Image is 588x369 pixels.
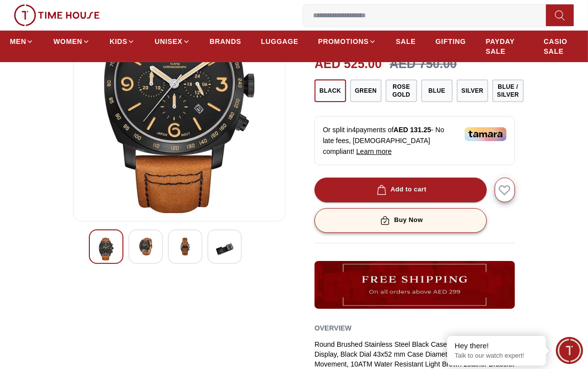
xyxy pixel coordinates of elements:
img: Tornado LUMINA CHRONOSPHERE Men's Chronograph Black Dial Watch - T9102-BLEB [216,238,234,260]
span: MEN [10,37,26,46]
a: KIDS [110,33,135,50]
a: MEN [10,33,34,50]
a: PAYDAY SALE [486,33,524,60]
h2: AED 525.00 [314,55,382,74]
button: Blue / Silver [492,79,524,102]
a: LUGGAGE [261,33,299,50]
span: GIFTING [435,37,466,46]
img: ... [314,261,515,309]
a: CASIO SALE [544,33,578,60]
p: Talk to our watch expert! [455,352,539,360]
button: Add to cart [314,178,487,202]
a: GIFTING [435,33,466,50]
span: BRANDS [210,37,241,46]
span: PROMOTIONS [318,37,369,46]
span: LUGGAGE [261,37,299,46]
button: Green [350,79,382,102]
h2: Overview [314,321,352,335]
a: WOMEN [53,33,90,50]
button: Buy Now [314,208,487,233]
span: AED 131.25 [393,126,431,134]
div: Buy Now [378,215,423,226]
a: PROMOTIONS [318,33,376,50]
img: Tornado LUMINA CHRONOSPHERE Men's Chronograph Black Dial Watch - T9102-BLEB [97,238,115,260]
button: Blue [421,79,453,102]
h3: AED 750.00 [390,55,457,74]
span: KIDS [110,37,127,46]
img: Tornado LUMINA CHRONOSPHERE Men's Chronograph Black Dial Watch - T9102-BLEB [137,238,155,256]
button: Black [314,79,346,102]
span: WOMEN [53,37,82,46]
span: Learn more [356,148,392,155]
a: UNISEX [155,33,190,50]
span: PAYDAY SALE [486,37,524,56]
button: Silver [457,79,488,102]
img: Tornado LUMINA CHRONOSPHERE Men's Chronograph Black Dial Watch - T9102-BLEB [176,238,194,256]
a: SALE [396,33,416,50]
button: Rose Gold [386,79,417,102]
div: Chat Widget [556,337,583,364]
div: Hey there! [455,341,539,351]
div: Or split in 4 payments of - No late fees, [DEMOGRAPHIC_DATA] compliant! [314,116,515,165]
span: CASIO SALE [544,37,578,56]
div: Add to cart [375,184,427,195]
img: ... [14,4,100,26]
span: SALE [396,37,416,46]
img: Tamara [465,127,507,141]
a: BRANDS [210,33,241,50]
span: UNISEX [155,37,182,46]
